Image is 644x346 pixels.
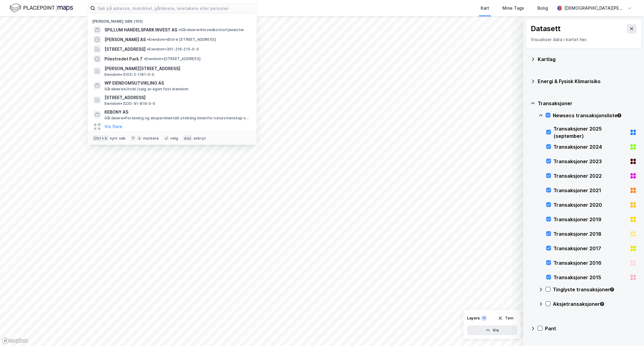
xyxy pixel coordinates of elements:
[502,5,524,12] div: Mine Tags
[144,57,146,61] span: •
[104,87,189,92] span: Gårdeiere • Utvikl./salg av egen fast eiendom
[178,27,180,32] span: •
[170,136,178,141] div: velg
[545,325,637,332] div: Pant
[538,56,637,63] div: Kartlag
[553,245,627,252] div: Transaksjoner 2017
[110,136,126,141] div: nytt søk
[531,24,561,34] div: Datasett
[538,78,637,85] div: Energi & Fysisk Klimarisiko
[553,230,627,238] div: Transaksjoner 2018
[531,36,636,43] div: Visualiser data i kartet her.
[599,301,605,307] div: Tooltip anchor
[538,100,637,107] div: Transaksjoner
[553,286,637,293] div: Tinglyste transaksjoner
[143,136,159,141] div: markere
[553,112,637,119] div: Newsecs transaksjonsliste
[553,216,627,223] div: Transaksjoner 2019
[537,5,548,12] div: Bolig
[147,47,149,51] span: •
[147,37,149,42] span: •
[617,113,622,118] div: Tooltip anchor
[553,274,627,281] div: Transaksjoner 2015
[104,36,146,43] span: [PERSON_NAME] AS
[104,55,143,63] span: Pilestredet Park 7
[88,14,257,25] div: [PERSON_NAME] søk (101)
[95,4,256,13] input: Søk på adresse, matrikkel, gårdeiere, leietakere eller personer
[147,47,199,52] span: Eiendom • 301-216-215-0-0
[194,136,206,141] div: avbryt
[614,317,644,346] iframe: Chat Widget
[553,158,627,165] div: Transaksjoner 2023
[147,37,216,42] span: Eiendom • Østre [STREET_ADDRESS]
[481,5,489,12] div: Kart
[104,72,155,77] span: Eiendom • 3103-2-1181-0-0
[104,101,155,106] span: Eiendom • 3220-91-818-0-0
[104,46,146,53] span: [STREET_ADDRESS]
[10,3,73,13] img: logo.f888ab2527a4732fd821a326f86c7f29.svg
[104,26,177,34] span: SPILLUM HANDELSPARK INVEST AS
[104,79,249,87] span: WP EIENDOMSUTVIKLING AS
[481,315,487,321] div: 11
[553,259,627,267] div: Transaksjoner 2016
[553,143,627,150] div: Transaksjoner 2024
[104,94,249,101] span: [STREET_ADDRESS]
[144,57,200,61] span: Eiendom • [STREET_ADDRESS]
[2,337,28,344] a: Mapbox homepage
[553,187,627,194] div: Transaksjoner 2021
[564,5,625,12] div: [DEMOGRAPHIC_DATA][PERSON_NAME]
[467,325,517,335] button: Vis
[614,317,644,346] div: Kontrollprogram for chat
[104,116,251,121] span: Gårdeiere • Forskning og eksperimentell utvikling innenfor naturvitenskap og teknikk
[494,313,517,323] button: Tøm
[553,125,627,140] div: Transaksjoner 2025 (september)
[467,316,480,321] div: Layers
[553,201,627,209] div: Transaksjoner 2020
[553,300,637,308] div: Aksjetransaksjoner
[92,135,109,141] div: Ctrl + k
[609,287,615,292] div: Tooltip anchor
[104,108,249,116] span: KEBONY AS
[553,172,627,179] div: Transaksjoner 2022
[104,65,249,72] span: [PERSON_NAME][STREET_ADDRESS]
[104,123,122,130] button: Vis flere
[183,135,192,141] div: esc
[178,27,244,32] span: Gårdeiere • Hovedkontortjenester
